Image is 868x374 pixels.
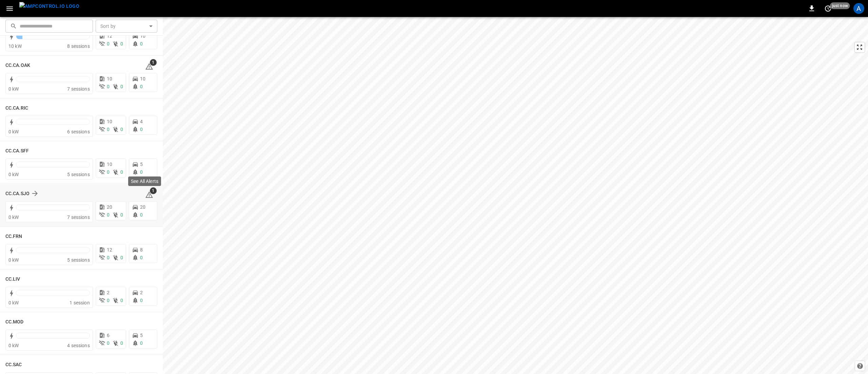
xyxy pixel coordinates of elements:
span: 2 [140,290,143,295]
span: 10 [107,76,112,81]
span: 0 [120,127,123,132]
span: 0 [120,212,123,218]
span: 0 kW [8,257,19,263]
span: 4 sessions [67,343,90,348]
span: 20 [140,204,145,210]
h6: CC.CA.SJO [5,190,29,198]
span: 10 [107,162,112,167]
span: 0 [107,298,110,303]
span: 0 [107,41,110,46]
span: 1 [150,59,157,66]
h6: CC.CA.SFF [5,147,29,155]
span: 10 kW [8,43,22,49]
span: 6 sessions [67,129,90,134]
span: 5 sessions [67,257,90,263]
h6: CC.CA.RIC [5,105,28,112]
span: 1 [150,187,157,194]
span: 0 [120,255,123,260]
span: 12 [107,33,112,39]
span: just now [830,2,850,9]
span: 20 [107,204,112,210]
span: 0 [120,340,123,346]
span: 7 sessions [67,214,90,220]
span: 0 kW [8,129,19,134]
span: 0 [140,169,143,175]
span: 0 [120,169,123,175]
span: 0 [107,127,110,132]
span: 0 kW [8,214,19,220]
span: 0 [107,255,110,260]
span: 0 [120,298,123,303]
span: 0 [120,41,123,46]
span: 5 [140,333,143,338]
h6: CC.MOD [5,318,24,326]
span: 0 [140,41,143,46]
span: 0 [140,212,143,218]
span: 0 [140,298,143,303]
button: set refresh interval [823,3,833,14]
span: 0 [120,84,123,89]
span: 5 [140,162,143,167]
span: 0 kW [8,86,19,92]
span: 0 [140,84,143,89]
p: See All Alerts [131,178,158,185]
h6: CC.CA.OAK [5,62,30,69]
span: 10 [140,76,145,81]
span: 4 [140,119,143,124]
span: 0 [140,340,143,346]
span: 5 sessions [67,172,90,177]
span: 0 [107,340,110,346]
div: profile-icon [853,3,864,14]
span: 0 [107,84,110,89]
span: 0 kW [8,343,19,348]
span: 0 kW [8,172,19,177]
span: 0 kW [8,300,19,305]
h6: CC.SAC [5,361,22,369]
img: ampcontrol.io logo [19,2,79,11]
h6: CC.FRN [5,233,22,240]
span: 8 sessions [67,43,90,49]
span: 1 session [70,300,90,305]
span: 12 [107,247,112,253]
span: 6 [107,333,110,338]
span: 8 [140,247,143,253]
span: 7 sessions [67,86,90,92]
span: 10 [107,119,112,124]
span: 2 [107,290,110,295]
span: 0 [107,212,110,218]
h6: CC.LIV [5,276,20,283]
span: 0 [107,169,110,175]
span: 0 [140,127,143,132]
span: 0 [140,255,143,260]
span: 10 [140,33,145,39]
